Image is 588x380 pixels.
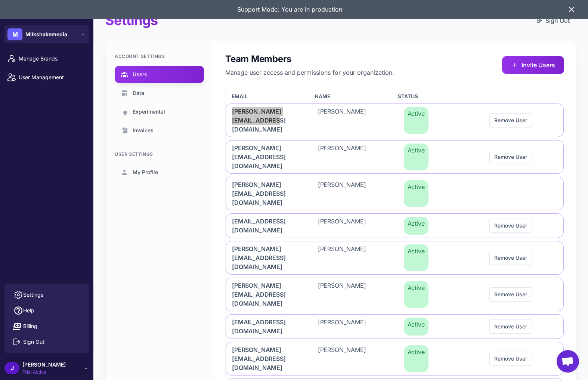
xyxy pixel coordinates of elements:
[23,338,44,346] span: Sign Out
[226,278,564,311] div: [PERSON_NAME][EMAIL_ADDRESS][DOMAIN_NAME][PERSON_NAME]ActiveRemove User
[19,73,84,81] span: User Management
[115,103,204,120] a: Experimental
[226,213,564,238] div: [EMAIL_ADDRESS][DOMAIN_NAME][PERSON_NAME]ActiveRemove User
[133,70,147,78] span: Users
[318,281,366,308] span: [PERSON_NAME]
[23,306,34,315] span: Help
[404,318,428,336] span: Active
[489,352,532,366] button: Remove User
[530,13,576,28] button: Sign Out
[404,345,428,372] span: Active
[115,164,204,181] a: My Profile
[489,219,532,233] button: Remove User
[489,113,532,127] button: Remove User
[404,180,428,207] span: Active
[22,361,66,369] span: [PERSON_NAME]
[318,345,366,372] span: [PERSON_NAME]
[19,55,84,63] span: Manage Brands
[318,143,366,170] span: [PERSON_NAME]
[115,53,204,60] div: Account Settings
[226,177,564,210] div: [PERSON_NAME][EMAIL_ADDRESS][DOMAIN_NAME][PERSON_NAME]Active
[133,89,144,97] span: Data
[315,92,330,101] span: Name
[318,180,366,207] span: [PERSON_NAME]
[22,369,66,376] span: Trial Active
[232,217,300,235] span: [EMAIL_ADDRESS][DOMAIN_NAME]
[489,251,532,265] button: Remove User
[133,168,158,176] span: My Profile
[232,92,248,101] span: Email
[23,291,43,299] span: Settings
[232,281,300,308] span: [PERSON_NAME][EMAIL_ADDRESS][DOMAIN_NAME]
[226,140,564,174] div: [PERSON_NAME][EMAIL_ADDRESS][DOMAIN_NAME][PERSON_NAME]ActiveRemove User
[318,318,366,336] span: [PERSON_NAME]
[404,244,428,271] span: Active
[489,150,532,164] button: Remove User
[226,104,564,137] div: [PERSON_NAME][EMAIL_ADDRESS][DOMAIN_NAME][PERSON_NAME]ActiveRemove User
[7,303,86,318] a: Help
[398,92,418,101] span: Status
[226,314,564,339] div: [EMAIL_ADDRESS][DOMAIN_NAME][PERSON_NAME]ActiveRemove User
[318,107,366,134] span: [PERSON_NAME]
[232,143,300,170] span: [PERSON_NAME][EMAIL_ADDRESS][DOMAIN_NAME]
[502,56,564,74] button: Invite Users
[536,16,570,25] a: Sign Out
[115,66,204,83] a: Users
[3,51,90,67] a: Manage Brands
[25,30,67,38] span: Milkshakemedia
[404,281,428,308] span: Active
[105,12,158,29] h1: Settings
[404,143,428,170] span: Active
[232,180,300,207] span: [PERSON_NAME][EMAIL_ADDRESS][DOMAIN_NAME]
[232,318,300,336] span: [EMAIL_ADDRESS][DOMAIN_NAME]
[4,362,19,374] div: J
[115,122,204,139] a: Invoices
[232,107,300,134] span: [PERSON_NAME][EMAIL_ADDRESS][DOMAIN_NAME]
[133,108,165,116] span: Experimental
[226,342,564,376] div: [PERSON_NAME][EMAIL_ADDRESS][DOMAIN_NAME][PERSON_NAME]ActiveRemove User
[489,287,532,302] button: Remove User
[7,28,22,40] div: M
[557,350,579,373] div: Open chat
[115,151,204,158] div: User Settings
[3,69,90,85] a: User Management
[7,334,86,350] button: Sign Out
[232,244,300,271] span: [PERSON_NAME][EMAIL_ADDRESS][DOMAIN_NAME]
[226,241,564,275] div: [PERSON_NAME][EMAIL_ADDRESS][DOMAIN_NAME][PERSON_NAME]ActiveRemove User
[489,319,532,334] button: Remove User
[115,84,204,102] a: Data
[404,107,428,134] span: Active
[133,126,154,135] span: Invoices
[318,217,366,235] span: [PERSON_NAME]
[4,25,89,43] button: MMilkshakemedia
[225,53,394,65] h2: Team Members
[23,322,37,330] span: Billing
[404,217,428,235] span: Active
[232,345,300,372] span: [PERSON_NAME][EMAIL_ADDRESS][DOMAIN_NAME]
[318,244,366,271] span: [PERSON_NAME]
[225,68,394,77] p: Manage user access and permissions for your organization.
